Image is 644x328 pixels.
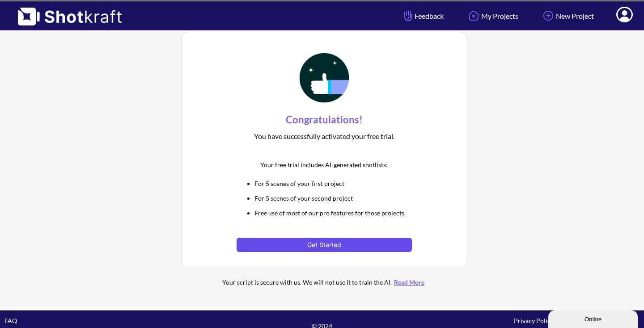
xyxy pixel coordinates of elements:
div: You have successfully activated your free trial. [237,129,411,144]
a: Read More [392,278,427,286]
iframe: chat widget [548,308,640,328]
img: Home Icon [466,8,481,23]
div: Privacy Policy [428,315,640,326]
div: Your free trial includes AI-generated shotlists: [237,157,411,172]
a: FAQ [4,317,17,324]
a: New Project [534,4,601,28]
a: My Projects [459,4,525,28]
div: Your script is secure with us. We will not use it to train the AI. [203,277,445,287]
li: For 5 scenes of your second project [254,193,411,203]
span: Feedback [402,11,444,21]
li: Free use of most of our pro features for those projects. [254,208,411,218]
button: Get Started [237,238,411,252]
img: Hand Icon [402,8,415,23]
div: Congratulations! [237,111,411,129]
img: Thumbs Up Icon [297,50,352,105]
li: For 5 scenes of your first project [254,178,411,189]
img: Add Icon [541,8,556,23]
